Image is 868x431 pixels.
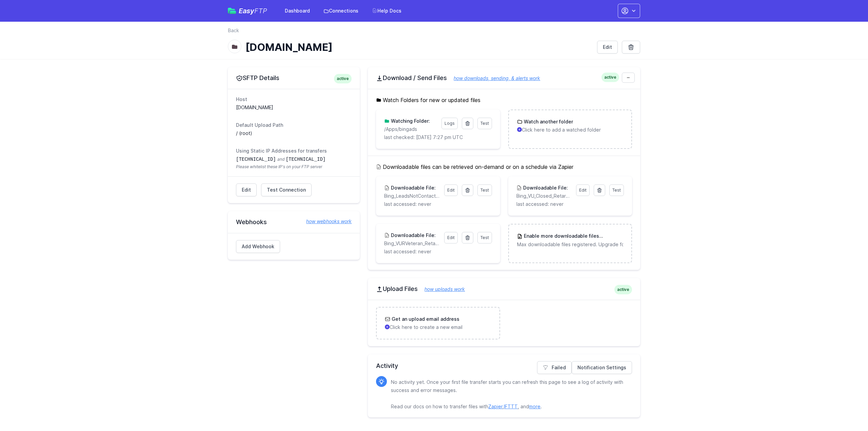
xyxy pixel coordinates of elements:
a: Test [477,232,492,243]
h2: SFTP Details [236,74,352,82]
a: Connections [319,5,362,17]
p: Bing_VURVeteran_Retargeting.csv [384,240,440,247]
a: EasyFTP [228,7,267,14]
code: [TECHNICAL_ID] [286,157,326,162]
a: Get an upload email address Click here to create a new email [377,308,499,339]
a: Test Connection [261,183,312,196]
span: Upgrade [599,233,624,240]
a: Edit [597,41,618,54]
h2: Upload Files [376,285,632,293]
h3: Downloadable File: [522,184,568,191]
dt: Host [236,96,352,103]
dt: Using Static IP Addresses for transfers [236,148,352,154]
p: No activity yet. Once your first file transfer starts you can refresh this page to see a log of a... [391,378,627,411]
span: Easy [239,7,267,14]
a: Dashboard [281,5,314,17]
p: Click here to create a new email [385,324,491,331]
span: Test Connection [267,187,306,193]
h3: Get an upload email address [390,316,459,322]
p: last accessed: never [384,201,492,208]
h2: Download / Send Files [376,74,632,82]
a: Failed [537,361,572,374]
a: Help Docs [368,5,406,17]
p: Bing_VU_Closed_Retargeting.csv [516,193,572,199]
a: Back [228,27,239,34]
p: Bing_LeadsNotContacted_Last12.csv [384,193,440,199]
a: Zapier [488,404,502,409]
p: last checked: [DATE] 7:27 pm UTC [384,134,492,141]
h1: [DOMAIN_NAME] [245,41,592,53]
a: Test [477,184,492,196]
h3: Enable more downloadable files [522,233,623,240]
span: FTP [254,7,267,15]
a: Watch another folder Click here to add a watched folder [509,110,631,141]
p: /Apps/bingads [384,126,437,133]
span: Test [612,188,621,193]
h5: Watch Folders for new or updated files [376,96,632,104]
a: Add Webhook [236,240,280,253]
a: Logs [441,118,458,129]
h3: Downloadable File: [390,232,436,239]
h5: Downloadable files can be retrieved on-demand or on a schedule via Zapier [376,163,632,171]
a: Edit [444,184,458,196]
a: Test [477,118,492,129]
span: and [277,157,284,162]
a: Enable more downloadable filesUpgrade Max downloadable files registered. Upgrade for more. [509,224,631,256]
h2: Activity [376,361,632,371]
span: active [334,74,352,83]
h3: Downloadable File: [390,184,436,191]
span: Test [480,235,489,240]
span: active [614,285,632,294]
a: IFTTT [504,404,518,409]
p: last accessed: never [516,201,624,208]
a: more [529,404,540,409]
code: [TECHNICAL_ID] [236,157,276,162]
h3: Watch another folder [522,118,573,125]
a: Edit [236,183,257,196]
span: active [601,73,619,82]
img: easyftp_logo.png [228,8,236,14]
a: how downloads, sending, & alerts work [447,75,540,81]
p: Max downloadable files registered. Upgrade for more. [517,241,623,248]
a: Test [609,184,624,196]
span: Test [480,121,489,126]
a: Notification Settings [572,361,632,374]
h3: Watching Folder: [390,118,430,124]
h2: Webhooks [236,218,352,226]
a: Edit [444,232,458,243]
a: how webhooks work [299,218,352,225]
nav: Breadcrumb [228,27,640,38]
dt: Default Upload Path [236,122,352,129]
dd: / (root) [236,130,352,137]
span: Test [480,188,489,193]
p: Click here to add a watched folder [517,126,623,133]
a: Edit [576,184,590,196]
dd: [DOMAIN_NAME] [236,104,352,111]
span: Please whitelist these IP's on your FTP server [236,164,352,170]
a: how uploads work [418,286,465,292]
p: last accessed: never [384,248,492,255]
